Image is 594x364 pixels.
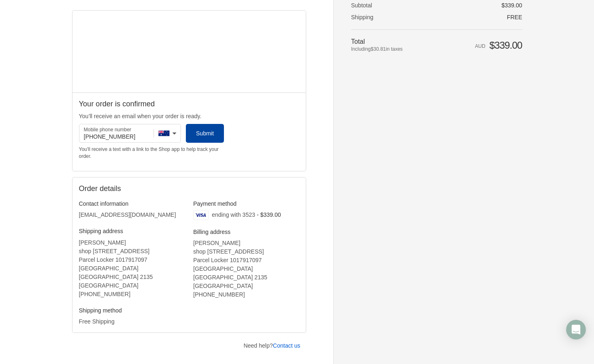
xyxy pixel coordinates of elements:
[371,46,386,52] span: $30.81
[507,14,522,20] span: Free
[193,239,299,299] address: [PERSON_NAME] shop [STREET_ADDRESS] Parcel Locker 1017917097 [GEOGRAPHIC_DATA] [GEOGRAPHIC_DATA] ...
[351,38,365,45] span: Total
[79,238,185,299] address: [PERSON_NAME] shop [STREET_ADDRESS] Parcel Locker 1017917097 [GEOGRAPHIC_DATA] [GEOGRAPHIC_DATA] ...
[79,227,185,235] h3: Shipping address
[79,211,176,218] bdo: [EMAIL_ADDRESS][DOMAIN_NAME]
[79,184,299,193] h2: Order details
[72,11,306,92] div: Google map displaying pin point of shipping address: Strathfield, New South Wales
[351,2,434,9] th: Subtotal
[79,146,224,159] div: You'll receive a text with a link to the Shop app to help track your order.
[193,200,299,207] h3: Payment method
[351,45,434,53] span: Including in taxes
[72,11,306,92] iframe: Google map displaying pin point of shipping address: Strathfield, New South Wales
[351,14,374,20] span: Shipping
[79,200,185,207] h3: Contact information
[79,112,299,121] p: You’ll receive an email when your order is ready.
[257,211,281,218] span: - $339.00
[244,342,300,350] p: Need help?
[501,2,522,9] span: $339.00
[79,124,181,143] input: Mobile phone number
[196,130,214,137] span: Submit
[79,99,299,109] h2: Your order is confirmed
[489,40,522,51] span: $339.00
[193,228,299,236] h3: Billing address
[212,211,255,218] span: ending with 3523
[273,342,300,349] a: Contact us
[475,43,485,49] span: AUD
[79,317,185,326] p: Free Shipping
[79,307,185,314] h3: Shipping method
[186,124,224,143] button: Submit
[566,320,586,339] div: Open Intercom Messenger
